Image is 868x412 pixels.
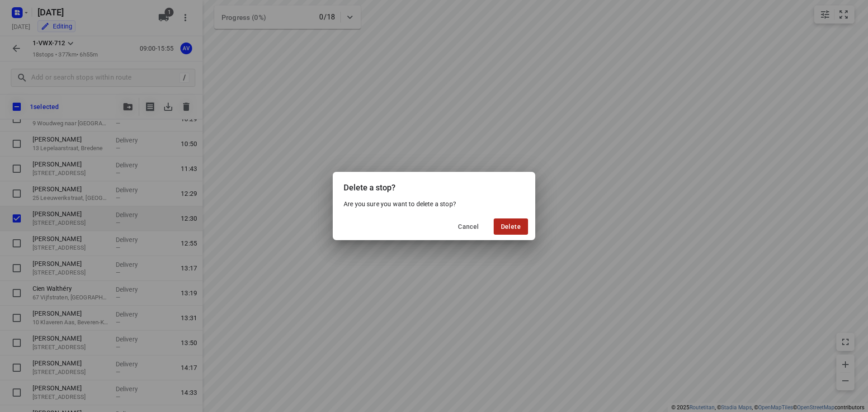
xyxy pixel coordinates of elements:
span: Cancel [458,223,479,230]
span: Delete [501,223,521,230]
button: Cancel [451,218,486,235]
button: Delete [494,218,528,235]
p: Are you sure you want to delete a stop? [344,199,524,208]
div: Delete a stop? [333,172,535,199]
